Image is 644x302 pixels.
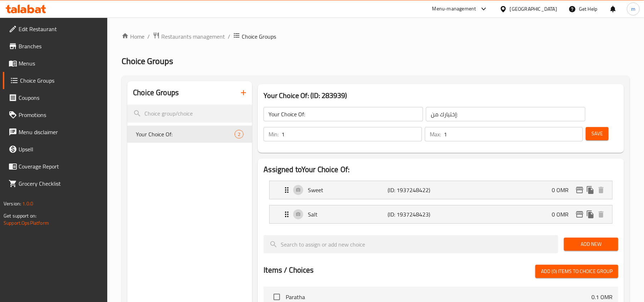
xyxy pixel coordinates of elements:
button: Add New [564,238,618,251]
span: Get support on: [4,211,36,220]
span: Upsell [19,145,102,154]
a: Branches [3,38,108,55]
span: Branches [19,42,102,50]
span: 2 [235,131,243,138]
p: Min: [269,130,279,138]
span: 1.0.0 [22,199,33,208]
input: search [264,235,558,253]
h2: Choice Groups [133,87,179,98]
li: / [228,32,230,41]
button: edit [574,185,585,195]
p: (ID: 1937248423) [388,210,441,219]
input: search [127,104,252,123]
a: Choice Groups [3,72,108,89]
a: Restaurants management [153,32,225,41]
span: Add (0) items to choice group [541,267,613,276]
span: Promotions [19,111,102,119]
h3: Your Choice Of: (ID: 283939) [264,90,618,101]
p: 0 OMR [552,186,574,194]
li: Expand [264,178,618,202]
div: Your Choice Of:2 [127,126,252,143]
span: Menus [19,59,102,68]
a: Upsell [3,141,108,158]
span: Your Choice Of: [136,130,235,138]
li: / [147,32,150,41]
p: Sweet [308,186,388,194]
span: Coupons [19,93,102,102]
span: Version: [4,199,21,208]
h2: Items / Choices [264,265,314,276]
p: (ID: 1937248422) [388,186,441,194]
div: [GEOGRAPHIC_DATA] [510,5,557,13]
a: Promotions [3,106,108,123]
div: Choices [235,130,244,138]
nav: breadcrumb [122,32,630,41]
span: Coverage Report [19,162,102,171]
p: 0.1 OMR [591,293,613,301]
div: Menu-management [432,5,476,13]
button: Save [586,127,609,140]
span: Choice Groups [122,53,173,69]
span: Add New [570,240,613,249]
div: Expand [270,181,612,199]
span: Grocery Checklist [19,179,102,188]
p: Salt [308,210,388,219]
button: edit [574,209,585,220]
button: Add (0) items to choice group [535,265,618,278]
button: duplicate [585,209,596,220]
span: Edit Restaurant [19,25,102,33]
button: delete [596,185,606,195]
span: Restaurants management [161,32,225,41]
p: Max: [430,130,441,138]
a: Support.OpsPlatform [4,218,49,228]
span: Choice Groups [242,32,276,41]
span: Choice Groups [20,76,102,85]
a: Coupons [3,89,108,106]
a: Menus [3,55,108,72]
span: Save [591,129,603,138]
h2: Assigned to Your Choice Of: [264,164,618,175]
span: Menu disclaimer [19,128,102,136]
button: delete [596,209,606,220]
a: Edit Restaurant [3,20,108,38]
span: m [631,5,635,13]
span: Paratha [286,293,591,301]
li: Expand [264,202,618,226]
a: Menu disclaimer [3,123,108,141]
div: Expand [270,205,612,223]
a: Grocery Checklist [3,175,108,192]
a: Coverage Report [3,158,108,175]
button: duplicate [585,185,596,195]
a: Home [122,32,144,41]
p: 0 OMR [552,210,574,219]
